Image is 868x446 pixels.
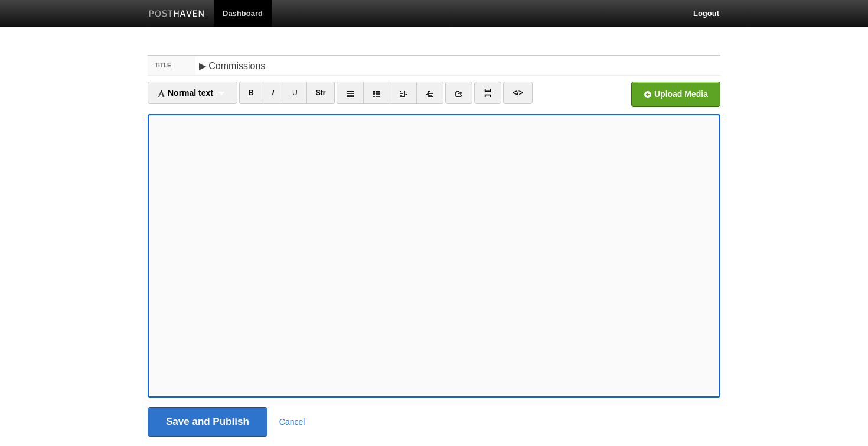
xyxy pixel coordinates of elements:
[157,88,213,97] span: Normal text
[283,82,307,104] a: U
[148,407,267,437] input: Save and Publish
[149,10,205,19] img: Posthaven-bar
[239,82,263,104] a: B
[316,89,326,97] del: Str
[279,417,305,427] a: Cancel
[484,89,492,97] img: pagebreak-icon.png
[148,56,195,75] label: Title
[263,82,283,104] a: I
[306,82,335,104] a: Str
[503,82,532,104] a: </>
